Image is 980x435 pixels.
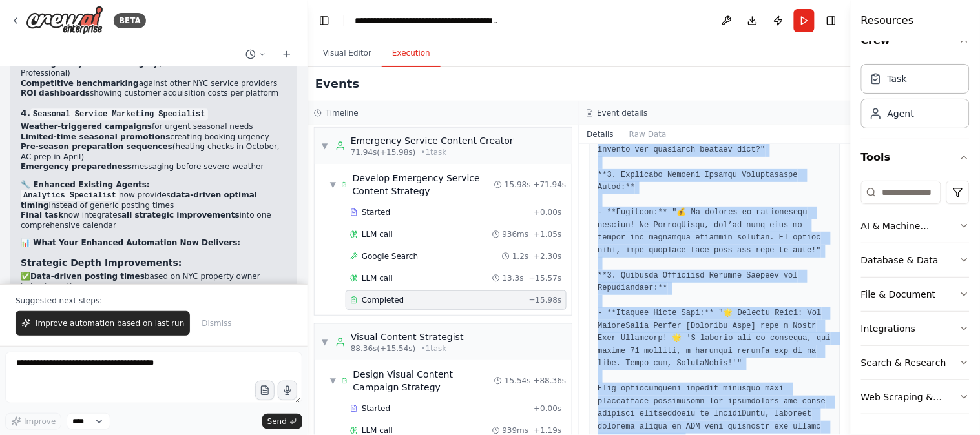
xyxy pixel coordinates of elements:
[505,179,531,190] span: 15.98s
[888,72,907,85] div: Task
[21,79,139,88] strong: Competitive benchmarking
[861,312,970,345] button: Integrations
[21,79,287,89] li: against other NYC service providers
[861,176,970,425] div: Tools
[21,59,287,79] li: (Home & Garden, Auto, Professional)
[861,278,970,311] button: File & Document
[861,288,936,301] div: File & Document
[351,134,514,147] div: Emergency Service Content Creator
[21,210,63,219] strong: Final task
[351,330,464,343] div: Visual Content Strategist
[21,142,172,151] strong: Pre-season preparation sequences
[505,376,531,386] span: 15.54s
[326,108,359,118] h3: Timeline
[534,376,567,386] span: + 88.36s
[21,190,119,201] code: Analytics Specialist
[362,273,393,283] span: LLM call
[21,190,287,211] li: now provides instead of generic posting times
[512,251,528,261] span: 1.2s
[24,416,56,427] span: Improve
[21,162,287,172] li: messaging before severe weather
[315,12,333,30] button: Hide left sidebar
[534,229,561,239] span: + 1.05s
[861,243,970,277] button: Database & Data
[121,210,240,219] strong: all strategic improvements
[861,356,946,369] div: Search & Research
[16,311,190,336] button: Improve automation based on last run
[534,251,561,261] span: + 2.30s
[861,346,970,379] button: Search & Research
[351,147,416,157] span: 71.94s (+15.98s)
[861,59,970,139] div: Crew
[321,141,329,151] span: ▼
[195,311,238,336] button: Dismiss
[21,88,287,99] li: showing customer acquisition costs per platform
[30,272,145,281] strong: Data-driven posting times
[21,258,182,268] strong: Strategic Depth Improvements:
[362,251,418,261] span: Google Search
[330,376,336,386] span: ▼
[21,132,170,141] strong: Limited-time seasonal promotions
[21,142,287,162] li: (heating checks in October, AC prep in April)
[21,238,240,247] strong: 📊 What Your Enhanced Automation Now Delivers:
[362,207,390,217] span: Started
[21,122,287,132] li: for urgent seasonal needs
[202,318,231,329] span: Dismiss
[240,46,271,62] button: Switch to previous chat
[353,172,494,197] div: Develop Emergency Service Content Strategy
[421,343,447,354] span: • 1 task
[503,273,524,283] span: 13.3s
[26,6,103,35] img: Logo
[822,12,840,30] button: Hide right sidebar
[353,368,495,394] div: Design Visual Content Campaign Strategy
[315,75,359,93] h2: Events
[5,413,61,430] button: Improve
[267,416,287,427] span: Send
[362,295,404,305] span: Completed
[362,229,393,239] span: LLM call
[382,40,441,67] button: Execution
[278,381,297,400] button: Click to speak your automation idea
[313,40,382,67] button: Visual Editor
[255,381,275,400] button: Upload files
[21,122,152,131] strong: Weather-triggered campaigns
[36,318,184,329] span: Improve automation based on last run
[861,209,970,243] button: AI & Machine Learning
[861,390,959,403] div: Web Scraping & Browsing
[861,219,959,232] div: AI & Machine Learning
[16,296,292,306] p: Suggested next steps:
[21,210,287,230] li: now integrates into one comprehensive calendar
[21,272,287,322] p: ✅ based on NYC property owner behavior patterns ✅ for urgent property issues ✅ with weather-trigg...
[503,229,529,239] span: 936ms
[30,108,207,120] code: Seasonal Service Marketing Specialist
[598,108,648,118] h3: Event details
[362,403,390,414] span: Started
[351,343,416,354] span: 88.36s (+15.54s)
[621,125,674,143] button: Raw Data
[534,179,567,190] span: + 71.94s
[21,132,287,143] li: creating booking urgency
[330,179,336,190] span: ▼
[861,322,915,335] div: Integrations
[861,380,970,414] button: Web Scraping & Browsing
[861,139,970,176] button: Tools
[262,414,302,429] button: Send
[21,88,90,97] strong: ROI dashboards
[534,403,561,414] span: + 0.00s
[579,125,622,143] button: Details
[21,162,132,171] strong: Emergency preparedness
[276,46,297,62] button: Start a new chat
[529,295,562,305] span: + 15.98s
[321,337,329,347] span: ▼
[355,14,500,27] nav: breadcrumb
[861,13,914,28] h4: Resources
[21,108,208,118] strong: 4.
[21,190,257,210] strong: data-driven optimal timing
[21,180,150,189] strong: 🔧 Enhanced Existing Agents:
[421,147,447,157] span: • 1 task
[534,207,561,217] span: + 0.00s
[888,107,914,120] div: Agent
[529,273,562,283] span: + 15.57s
[114,13,146,28] div: BETA
[21,59,158,68] strong: KPI targets by service category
